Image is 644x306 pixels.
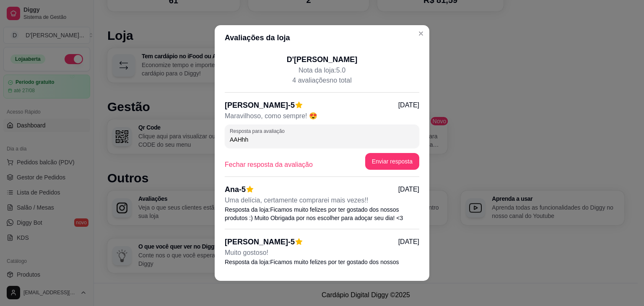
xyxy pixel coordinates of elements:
[230,127,288,135] label: Resposta para avaliação
[225,160,313,170] p: Fechar resposta da avaliação
[225,248,419,258] p: Muito gostoso!
[225,236,295,248] p: [PERSON_NAME] - 5
[398,100,419,110] p: [DATE]
[215,25,429,50] header: Avaliações da loja
[225,54,419,65] h1: D'[PERSON_NAME]
[225,258,419,275] p: Resposta da loja: Ficamos muito felizes por ter gostado dos nossos produtos :) Muito Obrigada por...
[230,135,414,144] input: Resposta para avaliação
[225,111,419,121] p: Maravilhoso, como sempre! 😍
[398,237,419,247] p: [DATE]
[225,205,419,222] p: Resposta da loja: Ficamos muito felizes por ter gostado dos nossos produtos :) Muito Obrigada por...
[225,184,246,195] p: Ana - 5
[398,184,419,194] p: [DATE]
[225,99,295,111] p: [PERSON_NAME] - 5
[414,27,428,40] button: Close
[365,153,419,170] button: Enviar resposta
[225,75,419,86] p: 4 avaliações no total
[225,195,419,205] p: Uma delícia, certamente comprarei mais vezes!!
[225,65,419,75] p: Nota da loja: 5.0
